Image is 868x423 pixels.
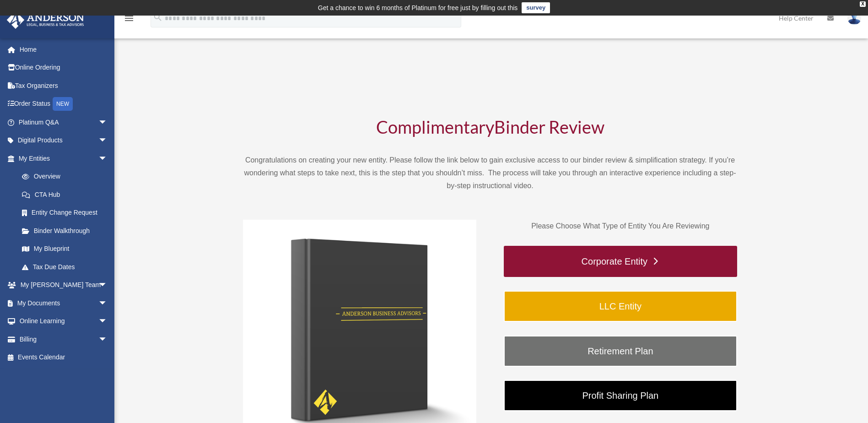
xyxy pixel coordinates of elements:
a: Home [6,40,121,59]
a: Platinum Q&Aarrow_drop_down [6,113,121,131]
img: Anderson Advisors Platinum Portal [4,11,87,29]
a: Order StatusNEW [6,95,121,114]
span: arrow_drop_down [98,330,117,349]
div: NEW [53,97,73,111]
span: arrow_drop_down [98,294,117,313]
a: My [PERSON_NAME] Teamarrow_drop_down [6,276,121,294]
a: Overview [13,168,121,186]
p: Please Choose What Type of Entity You Are Reviewing [504,220,737,233]
a: CTA Hub [13,185,121,204]
a: Profit Sharing Plan [504,380,737,411]
span: arrow_drop_down [98,113,117,132]
a: Events Calendar [6,348,121,367]
a: Tax Organizers [6,76,121,95]
a: Digital Productsarrow_drop_down [6,131,121,150]
a: My Blueprint [13,240,121,258]
a: LLC Entity [504,291,737,322]
a: menu [124,16,135,24]
a: Binder Walkthrough [13,222,117,240]
span: arrow_drop_down [98,131,117,150]
i: search [153,12,163,22]
i: menu [124,13,135,24]
a: Billingarrow_drop_down [6,330,121,348]
a: My Documentsarrow_drop_down [6,294,121,312]
span: Complimentary [376,116,494,137]
a: Online Learningarrow_drop_down [6,312,121,331]
span: arrow_drop_down [98,276,117,295]
span: arrow_drop_down [98,312,117,331]
span: arrow_drop_down [98,149,117,168]
span: Binder Review [494,116,604,137]
img: User Pic [847,11,861,25]
a: survey [522,2,550,13]
a: My Entitiesarrow_drop_down [6,149,121,168]
div: close [860,1,866,7]
a: Tax Due Dates [13,258,121,276]
p: Congratulations on creating your new entity. Please follow the link below to gain exclusive acces... [243,154,737,192]
a: Online Ordering [6,59,121,77]
a: Retirement Plan [504,336,737,367]
a: Entity Change Request [13,204,121,222]
a: Corporate Entity [504,246,737,277]
div: Get a chance to win 6 months of Platinum for free just by filling out this [318,2,518,13]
